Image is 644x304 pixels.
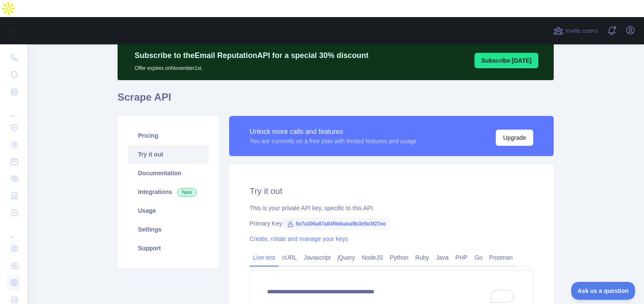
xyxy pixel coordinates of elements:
a: PHP [452,251,471,264]
a: Live test [250,251,279,264]
span: New [177,188,197,197]
div: This is your private API key, specific to this API. [250,204,533,212]
a: Try it out [128,145,209,164]
span: Invite users [565,26,598,36]
a: Javascript [300,251,334,264]
button: Subscribe [DATE] [474,53,538,68]
a: Postman [486,251,516,264]
div: ... [7,101,20,118]
a: Documentation [128,164,209,182]
a: Integrations New [128,182,209,201]
a: Support [128,239,209,258]
span: 5e7a306a87a84f9dbaba9b3b5e3f27ee [284,217,389,230]
a: Ruby [412,251,433,264]
a: Settings [128,220,209,239]
button: Upgrade [496,130,533,146]
div: Unlock more calls and features [250,127,417,137]
a: Go [471,251,486,264]
h2: Try it out [250,185,533,197]
a: NodeJS [358,251,386,264]
iframe: Toggle Customer Support [571,282,635,300]
a: Create, rotate and manage your keys [250,235,348,242]
a: Usage [128,201,209,220]
div: ... [7,222,20,239]
p: Offer expires on November 1st. [135,61,368,72]
a: Java [433,251,452,264]
div: You are currently on a free plan with limited features and usage [250,137,417,145]
a: jQuery [334,251,358,264]
button: Invite users [552,24,600,38]
div: Primary Key: [250,219,533,228]
p: Subscribe to the Email Reputation API for a special 30 % discount [135,49,368,61]
a: cURL [279,251,300,264]
a: Python [386,251,412,264]
h1: Scrape API [118,90,554,111]
a: Pricing [128,126,209,145]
